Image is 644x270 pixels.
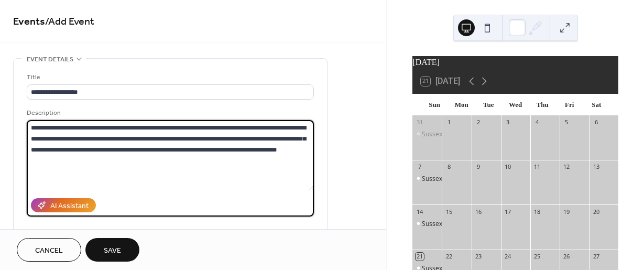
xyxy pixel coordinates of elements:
div: 15 [445,208,453,215]
div: Sussex-Wantage Historical Society Museum OPEN [412,219,442,228]
div: 24 [504,253,512,261]
button: Save [85,238,139,262]
div: AI Assistant [50,201,89,212]
button: Cancel [17,238,81,262]
div: Tue [475,94,502,115]
div: 7 [416,163,423,171]
div: 2 [475,118,483,126]
div: Wed [502,94,529,115]
div: 8 [445,163,453,171]
div: 11 [533,163,541,171]
div: Mon [448,94,475,115]
div: 26 [563,253,571,261]
div: 31 [416,118,423,126]
div: 18 [533,208,541,215]
div: 9 [475,163,483,171]
button: AI Assistant [31,198,96,212]
div: [DATE] [412,56,618,69]
div: 16 [475,208,483,215]
div: Sat [583,94,610,115]
div: Sun [421,94,448,115]
div: 14 [416,208,423,215]
span: Event details [27,54,73,65]
div: Sussex-Wantage Historical Society Museum Open [422,129,567,138]
div: 21 [416,253,423,261]
div: Fri [556,94,583,115]
div: 25 [533,253,541,261]
div: Sussex-Wantage Historical Society Museum OPEN [422,219,568,228]
div: Sussex-Wantage Historical Society Museum Open [412,129,442,138]
div: Sussex-Wantage Historical Society Museum OPEN [422,174,568,183]
div: 10 [504,163,512,171]
span: Save [104,245,121,256]
div: Description [27,107,312,118]
div: 13 [592,163,600,171]
div: 4 [533,118,541,126]
div: 23 [475,253,483,261]
div: 20 [592,208,600,215]
div: Thu [529,94,556,115]
div: 5 [563,118,571,126]
div: Title [27,72,312,83]
div: 6 [592,118,600,126]
div: 1 [445,118,453,126]
span: Cancel [35,245,63,256]
span: / Add Event [45,12,94,32]
div: 3 [504,118,512,126]
div: 27 [592,253,600,261]
div: 19 [563,208,571,215]
div: 17 [504,208,512,215]
div: Sussex-Wantage Historical Society Museum OPEN [412,174,442,183]
div: 22 [445,253,453,261]
div: 12 [563,163,571,171]
a: Events [13,12,45,32]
